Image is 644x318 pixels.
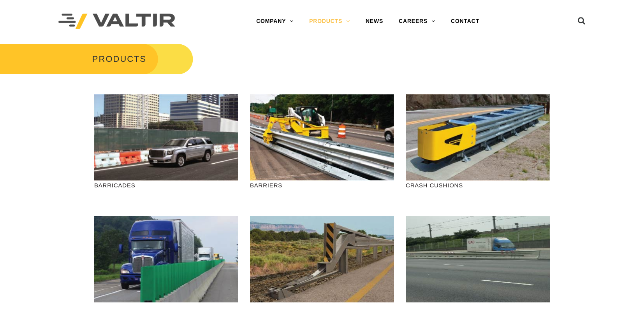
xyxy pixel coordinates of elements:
p: CRASH CUSHIONS [406,181,550,190]
img: Valtir [58,14,175,30]
a: PRODUCTS [301,14,358,29]
p: BARRICADES [94,181,238,190]
a: COMPANY [248,14,301,29]
a: CONTACT [443,14,487,29]
a: NEWS [358,14,391,29]
a: CAREERS [391,14,443,29]
p: BARRIERS [250,181,394,190]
